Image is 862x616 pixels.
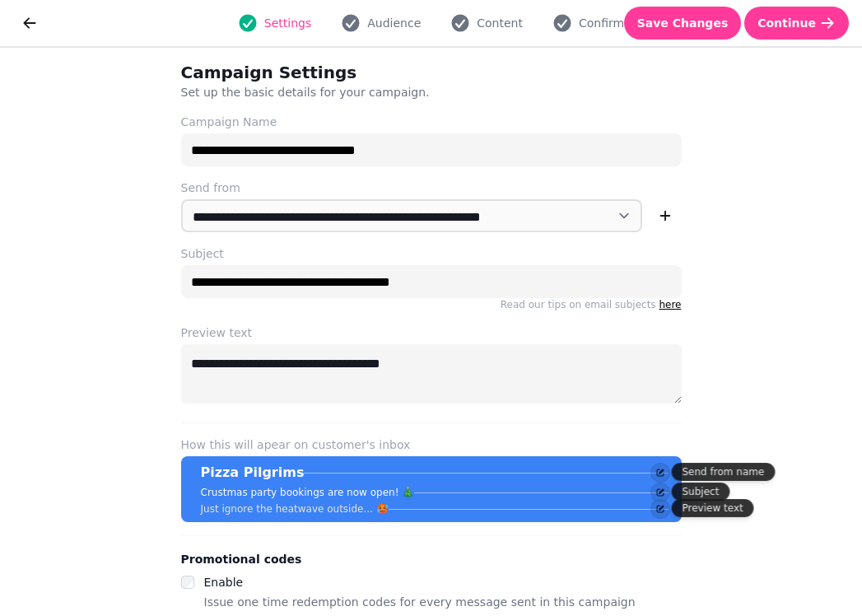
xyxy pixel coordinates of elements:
[624,7,742,40] button: Save Changes
[201,486,415,499] p: Crustmas party bookings are now open! 🎄
[181,298,682,311] p: Read our tips on email subjects
[477,15,523,31] span: Content
[744,7,849,40] button: Continue
[264,15,311,31] span: Settings
[181,180,682,196] label: Send from
[181,245,682,262] label: Subject
[181,61,497,84] h2: Campaign Settings
[181,549,302,569] legend: Promotional codes
[659,299,681,310] a: here
[204,576,244,589] label: Enable
[181,84,603,100] p: Set up the basic details for your campaign.
[201,463,305,483] p: Pizza Pilgrims
[201,502,389,516] p: Just ignore the heatwave outside... 🥵
[672,499,754,517] div: Preview text
[13,7,46,40] button: go back
[579,15,624,31] span: Confirm
[181,114,682,130] label: Campaign Name
[181,324,682,341] label: Preview text
[367,15,421,31] span: Audience
[672,483,730,501] div: Subject
[181,436,682,453] label: How this will apear on customer's inbox
[757,17,816,29] span: Continue
[637,17,729,29] span: Save Changes
[672,463,776,481] div: Send from name
[204,592,636,612] p: Issue one time redemption codes for every message sent in this campaign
